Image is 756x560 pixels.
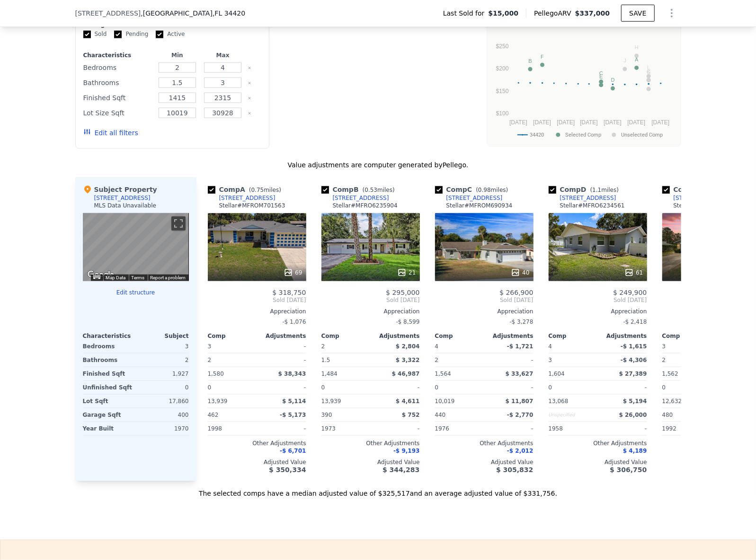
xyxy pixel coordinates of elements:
[83,381,134,394] div: Unfinished Sqft
[496,466,533,474] span: $ 305,832
[382,466,419,474] span: $ 344,283
[435,458,534,466] div: Adjusted Value
[208,422,255,435] div: 1998
[259,422,306,435] div: -
[662,422,710,435] div: 1992
[213,9,245,17] span: , FL 34420
[648,78,649,84] text: I
[138,395,189,408] div: 17,860
[75,481,681,498] div: The selected comps have a median adjusted value of $325,517 and an average adjusted value of $331...
[662,194,730,202] a: [STREET_ADDRESS]
[598,332,647,340] div: Adjustments
[478,187,491,193] span: 0.98
[85,269,116,281] a: Open this area in Google Maps (opens a new window)
[402,412,420,418] span: $ 752
[534,9,575,18] span: Pellego ARV
[486,381,534,394] div: -
[245,187,285,193] span: ( miles)
[662,343,666,350] span: 3
[472,187,512,193] span: ( miles)
[94,194,151,202] div: [STREET_ADDRESS]
[208,185,285,194] div: Comp A
[138,367,189,380] div: 1,927
[662,185,739,194] div: Comp E
[171,216,186,231] button: Toggle fullscreen view
[623,319,647,325] span: -$ 2,418
[83,408,134,422] div: Garage Sqft
[435,370,451,377] span: 1,564
[321,185,399,194] div: Comp B
[619,370,647,377] span: $ 27,389
[83,61,153,74] div: Bedrooms
[208,343,212,350] span: 3
[83,30,107,38] label: Sold
[549,422,596,435] div: 1958
[599,74,603,80] text: E
[138,422,189,435] div: 1970
[435,332,484,340] div: Comp
[272,289,306,296] span: $ 318,750
[208,308,306,315] div: Appreciation
[83,52,153,59] div: Characteristics
[560,202,625,209] div: Stellar # MFRO6234561
[208,458,306,466] div: Adjusted Value
[651,119,669,126] text: [DATE]
[435,185,512,194] div: Comp C
[83,31,91,38] input: Sold
[575,9,610,17] span: $337,000
[365,187,377,193] span: 0.53
[321,439,420,447] div: Other Adjustments
[621,5,654,22] button: SAVE
[509,119,527,126] text: [DATE]
[75,9,141,18] span: [STREET_ADDRESS]
[549,194,616,202] a: [STREET_ADDRESS]
[136,332,189,340] div: Subject
[393,448,419,454] span: -$ 9,193
[511,268,529,277] div: 40
[549,185,623,194] div: Comp D
[634,45,638,51] text: H
[635,57,639,62] text: A
[269,466,306,474] span: $ 350,334
[208,353,255,367] div: 2
[435,439,534,447] div: Other Adjustments
[435,412,446,418] span: 440
[435,308,534,315] div: Appreciation
[208,296,306,304] span: Sold [DATE]
[392,370,420,377] span: $ 46,987
[396,398,419,405] span: $ 4,611
[623,58,626,64] text: J
[259,353,306,367] div: -
[662,384,666,391] span: 0
[662,370,678,377] span: 1,562
[549,458,647,466] div: Adjusted Value
[141,9,245,18] span: , [GEOGRAPHIC_DATA]
[623,448,647,454] span: $ 4,189
[83,106,153,120] div: Lot Size Sqft
[219,202,285,209] div: Stellar # MFROM701563
[83,332,136,340] div: Characteristics
[565,132,601,138] text: Selected Comp
[619,412,647,418] span: $ 26,000
[94,202,157,209] div: MLS Data Unavailable
[132,275,145,280] a: Terms (opens in new tab)
[533,119,551,126] text: [DATE]
[208,439,306,447] div: Other Adjustments
[83,367,134,380] div: Finished Sqft
[257,332,306,340] div: Adjustments
[93,275,100,279] button: Keyboard shortcuts
[627,119,645,126] text: [DATE]
[674,194,730,202] div: [STREET_ADDRESS]
[496,43,508,50] text: $250
[662,332,712,340] div: Comp
[496,110,508,117] text: $100
[549,343,552,350] span: 4
[248,112,251,115] button: Clear
[496,88,508,95] text: $150
[321,370,338,377] span: 1,484
[446,202,513,209] div: Stellar # MFROM690934
[662,398,682,405] span: 12,632
[549,398,569,405] span: 13,068
[321,308,420,315] div: Appreciation
[248,96,251,100] button: Clear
